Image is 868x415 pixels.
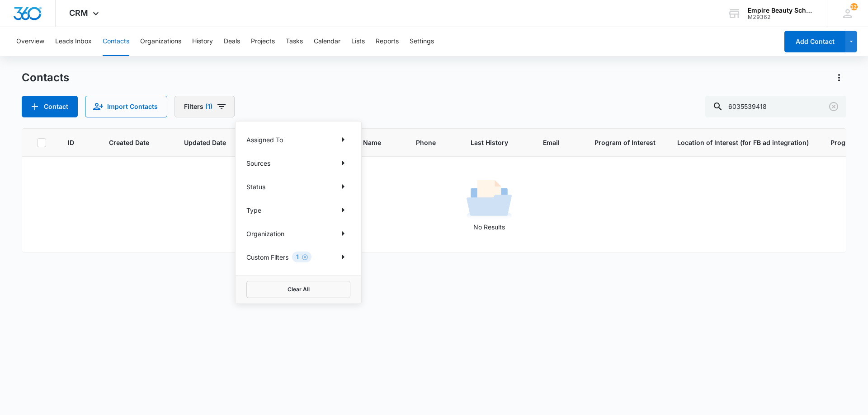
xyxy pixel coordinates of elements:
span: ID [68,138,74,147]
button: Show Custom Filters filters [336,250,350,264]
button: Clear [826,99,841,114]
span: (1) [205,103,212,110]
div: notifications count [850,3,858,10]
span: Created Date [109,138,149,147]
button: Filters [175,96,235,117]
button: Show Type filters [336,203,350,217]
button: Calendar [314,27,340,56]
p: Type [246,205,261,215]
button: Clear [302,254,308,260]
button: Organizations [140,27,181,56]
span: Updated Date [184,138,226,147]
span: Last History [471,138,508,147]
input: Search Contacts [705,96,846,117]
button: Overview [16,27,44,56]
span: Location of Interest (for FB ad integration) [677,138,809,147]
button: Import Contacts [85,96,167,117]
button: Add Contact [784,31,845,52]
p: Organization [246,229,284,238]
p: Custom Filters [246,252,288,262]
button: Show Organization filters [336,226,350,241]
span: Email [543,138,560,147]
button: Deals [224,27,240,56]
p: Status [246,182,265,191]
button: Reports [376,27,399,56]
p: Sources [246,159,270,168]
button: Projects [251,27,275,56]
button: Clear All [246,281,350,298]
div: 1 [292,252,311,262]
span: 121 [850,3,858,10]
button: Lists [351,27,365,56]
p: Assigned To [246,135,283,145]
button: Contacts [103,27,129,56]
button: Tasks [286,27,303,56]
h1: Contacts [22,71,69,84]
button: Add Contact [22,96,78,117]
img: No Results [467,177,512,222]
span: Program [830,138,858,147]
button: Show Sources filters [336,156,350,170]
div: account id [748,14,814,20]
span: Phone [416,138,436,147]
button: Actions [832,70,846,85]
button: Show Status filters [336,179,350,194]
span: Program of Interest [594,138,656,147]
button: Show Assigned To filters [336,132,350,147]
button: Leads Inbox [55,27,92,56]
button: History [192,27,213,56]
button: Settings [410,27,434,56]
span: CRM [69,8,88,18]
div: account name [748,7,814,14]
